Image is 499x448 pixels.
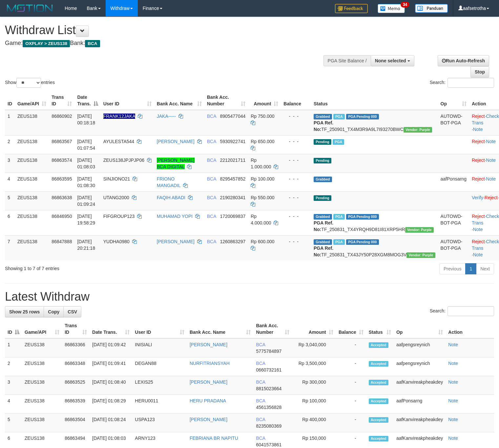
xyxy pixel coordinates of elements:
div: - - - [283,113,308,119]
a: Check Trans [472,239,499,251]
h4: Game: Bank: [5,40,326,47]
a: Reject [485,195,498,200]
a: [PERSON_NAME] [190,342,227,347]
a: Note [486,158,496,163]
th: User ID: activate to sort column ascending [132,320,187,338]
input: Search: [447,306,494,316]
div: Showing 1 to 7 of 7 entries [5,263,203,272]
a: Note [448,342,458,347]
td: ZEUS138 [22,395,62,414]
span: BCA [207,158,216,163]
button: None selected [371,55,414,66]
label: Show entries [5,78,55,88]
span: BCA [207,214,216,219]
span: Accepted [369,436,388,441]
span: Marked by aafpengsreynich [333,139,344,145]
a: Check Trans [472,114,499,125]
td: [DATE] 01:08:24 [90,414,132,432]
img: Feedback.jpg [335,4,368,13]
td: 86863504 [62,414,90,432]
a: Note [486,139,496,144]
div: - - - [283,238,308,245]
a: [PERSON_NAME] [190,417,227,422]
td: - [336,338,366,357]
th: Date Trans.: activate to sort column ascending [90,320,132,338]
th: Trans ID: activate to sort column ascending [49,91,74,110]
span: BCA [85,40,100,47]
td: Rp 3,040,000 [292,338,336,357]
th: Bank Acc. Number: activate to sort column ascending [204,91,248,110]
a: NURFITRIANSYAH [190,361,230,366]
th: Amount: activate to sort column ascending [248,91,281,110]
span: BCA [207,239,216,244]
th: Bank Acc. Name: activate to sort column ascending [187,320,253,338]
a: Reject [472,214,485,219]
span: CSV [68,309,77,314]
td: aafpengsreynich [394,338,446,357]
a: Stop [470,66,489,77]
span: FIFGROUP123 [103,214,135,219]
a: FRIONO MANGADIL [157,176,181,188]
span: Grabbed [314,177,332,182]
td: aafKanvireakpheakdey [394,414,446,432]
th: Game/API: activate to sort column ascending [22,320,62,338]
span: Accepted [369,380,388,385]
td: 2 [5,135,15,154]
span: ZEUS138JPJPJP06 [103,158,144,163]
input: Search: [447,78,494,88]
span: YUDHA0980 [103,239,130,244]
a: Previous [439,263,466,274]
span: Copy 2190280341 to clipboard [220,195,245,200]
td: [DATE] 01:09:41 [90,357,132,376]
td: ZEUS138 [15,210,49,235]
th: Status [311,91,438,110]
span: Copy 8905477044 to clipboard [220,114,245,119]
span: 86860902 [52,114,72,119]
span: Nama rekening ada tanda titik/strip, harap diedit [103,114,135,119]
td: ZEUS138 [22,376,62,395]
span: Copy 8295457852 to clipboard [220,176,245,181]
th: Bank Acc. Name: activate to sort column ascending [154,91,204,110]
span: [DATE] 01:08:03 [77,158,95,169]
th: Balance: activate to sort column ascending [336,320,366,338]
td: 5 [5,414,22,432]
span: Rp 600.000 [251,239,274,244]
th: Op: activate to sort column ascending [394,320,446,338]
span: Copy [48,309,59,314]
span: [DATE] 01:07:54 [77,139,95,151]
a: Reject [472,139,485,144]
span: 86863574 [52,158,72,163]
a: Note [473,252,483,257]
span: Rp 550.000 [251,195,274,200]
td: [DATE] 01:08:29 [90,395,132,414]
span: AYULESTA544 [103,139,134,144]
a: [PERSON_NAME] [190,379,227,385]
span: BCA [256,436,265,441]
span: Copy 4561356828 to clipboard [256,405,281,410]
span: Accepted [369,398,388,404]
label: Search: [430,78,494,88]
td: Rp 400,000 [292,414,336,432]
span: Copy 1260863297 to clipboard [220,239,245,244]
td: 86863525 [62,376,90,395]
span: Copy 5930922741 to clipboard [220,139,245,144]
span: 34 [401,2,409,8]
td: TF_250831_TX43JY50P28XGM8MOG3V [311,235,438,261]
img: MOTION_logo.png [5,3,55,13]
span: 86847888 [52,239,72,244]
span: BCA [256,379,265,385]
span: Vendor URL: https://trx4.1velocity.biz [405,227,434,233]
td: 7 [5,235,15,261]
a: Note [448,379,458,385]
span: Rp 1.000.000 [251,158,271,169]
span: Show 25 rows [9,309,40,314]
img: Button%20Memo.svg [378,4,405,13]
th: Date Trans.: activate to sort column descending [74,91,100,110]
td: HERU0011 [132,395,187,414]
th: Game/API: activate to sort column ascending [15,91,49,110]
span: Pending [314,195,331,201]
span: UTANG2000 [103,195,129,200]
td: 1 [5,110,15,136]
a: Note [473,227,483,232]
span: [DATE] 19:58:29 [77,214,95,225]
